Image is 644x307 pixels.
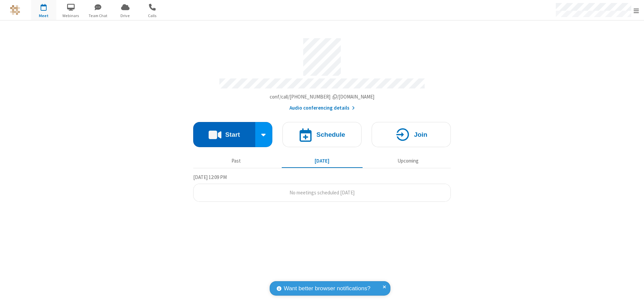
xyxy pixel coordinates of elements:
[372,122,451,147] button: Join
[284,284,370,293] span: Want better browser notifications?
[414,131,427,138] h4: Join
[86,13,111,19] span: Team Chat
[255,122,273,147] div: Start conference options
[140,13,165,19] span: Calls
[270,94,375,100] span: Copy my meeting room link
[113,13,138,19] span: Drive
[193,122,255,147] button: Start
[289,189,355,196] span: No meetings scheduled [DATE]
[282,122,362,147] button: Schedule
[58,13,84,19] span: Webinars
[368,155,448,167] button: Upcoming
[31,13,56,19] span: Meet
[282,155,363,167] button: [DATE]
[193,174,227,180] span: [DATE] 12:09 PM
[270,93,375,101] button: Copy my meeting room linkCopy my meeting room link
[225,131,240,138] h4: Start
[193,33,451,112] section: Account details
[196,155,277,167] button: Past
[10,5,20,15] img: QA Selenium DO NOT DELETE OR CHANGE
[627,290,639,302] iframe: Chat
[316,131,345,138] h4: Schedule
[289,104,355,112] button: Audio conferencing details
[193,173,451,202] section: Today's Meetings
